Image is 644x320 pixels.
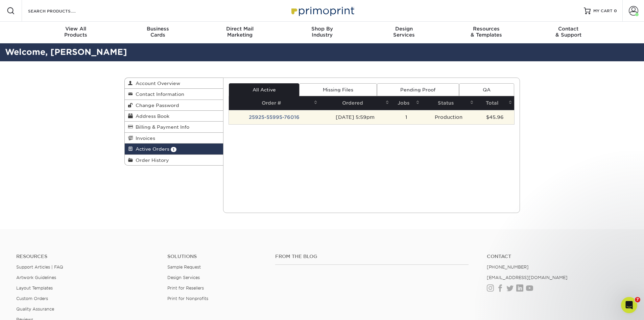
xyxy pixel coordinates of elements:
[133,81,180,86] span: Account Overview
[133,135,155,141] span: Invoices
[527,22,610,43] a: Contact& Support
[35,22,117,43] a: View AllProducts
[133,157,169,163] span: Order History
[133,113,169,119] span: Address Book
[319,96,391,110] th: Ordered
[363,22,445,43] a: DesignServices
[487,264,529,270] a: [PHONE_NUMBER]
[459,83,514,96] a: QA
[16,296,48,301] a: Custom Orders
[125,78,223,89] a: Account Overview
[167,275,200,280] a: Design Services
[288,3,356,18] img: Primoprint
[229,96,319,110] th: Order #
[476,96,514,110] th: Total
[171,147,176,152] span: 1
[199,22,281,43] a: Direct MailMarketing
[377,83,459,96] a: Pending Proof
[35,26,117,32] span: View All
[133,146,169,152] span: Active Orders
[281,22,363,43] a: Shop ByIndustry
[445,22,527,43] a: Resources& Templates
[509,201,644,295] iframe: Intercom notifications message
[117,26,199,38] div: Cards
[476,110,514,124] td: $45.96
[299,83,377,96] a: Missing Files
[117,26,199,32] span: Business
[125,144,223,154] a: Active Orders 1
[167,296,208,301] a: Print for Nonprofits
[117,22,199,43] a: BusinessCards
[527,26,610,38] div: & Support
[133,103,179,108] span: Change Password
[363,26,445,38] div: Services
[391,110,422,124] td: 1
[487,254,628,259] a: Contact
[167,264,201,270] a: Sample Request
[16,285,53,291] a: Layout Templates
[16,264,63,270] a: Support Articles | FAQ
[527,26,610,32] span: Contact
[16,254,157,259] h4: Resources
[422,110,476,124] td: Production
[593,8,613,14] span: MY CART
[391,96,422,110] th: Jobs
[133,91,184,97] span: Contact Information
[125,133,223,144] a: Invoices
[281,26,363,38] div: Industry
[125,155,223,165] a: Order History
[125,100,223,111] a: Change Password
[167,254,265,259] h4: Solutions
[281,26,363,32] span: Shop By
[16,275,56,280] a: Artwork Guidelines
[199,26,281,38] div: Marketing
[133,124,189,130] span: Billing & Payment Info
[167,285,204,291] a: Print for Resellers
[635,297,640,302] span: 7
[125,89,223,100] a: Contact Information
[229,110,319,124] td: 25925-55995-76016
[27,7,93,15] input: SEARCH PRODUCTS.....
[319,110,391,124] td: [DATE] 5:59pm
[445,26,527,32] span: Resources
[445,26,527,38] div: & Templates
[125,122,223,132] a: Billing & Payment Info
[229,83,299,96] a: All Active
[363,26,445,32] span: Design
[35,26,117,38] div: Products
[199,26,281,32] span: Direct Mail
[422,96,476,110] th: Status
[621,297,637,313] iframe: Intercom live chat
[16,306,54,312] a: Quality Assurance
[487,275,568,280] a: [EMAIL_ADDRESS][DOMAIN_NAME]
[275,254,469,259] h4: From the Blog
[614,8,617,13] span: 0
[125,111,223,122] a: Address Book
